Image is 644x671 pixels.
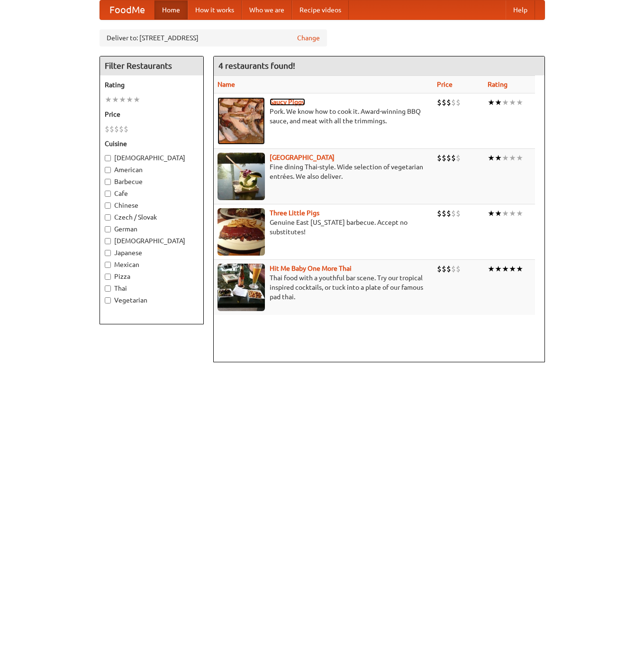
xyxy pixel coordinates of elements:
[218,162,430,181] p: Fine dining Thai-style. Wide selection of vegetarian entrées. We also deliver.
[105,262,111,268] input: Mexican
[437,97,442,108] li: $
[437,153,442,163] li: $
[437,264,442,274] li: $
[105,284,199,293] label: Thai
[154,0,188,19] a: Home
[516,153,523,163] li: ★
[502,208,509,219] li: ★
[442,153,446,163] li: $
[105,238,111,244] input: [DEMOGRAPHIC_DATA]
[218,61,295,70] ng-pluralize: 4 restaurants found!
[488,208,495,219] li: ★
[100,0,154,19] a: FoodMe
[105,191,111,197] input: Cafe
[218,264,265,311] img: babythai.jpg
[516,97,523,108] li: ★
[105,297,111,303] input: Vegetarian
[451,208,456,219] li: $
[242,0,292,19] a: Who we are
[105,285,111,292] input: Thai
[133,94,140,105] li: ★
[270,154,335,161] a: [GEOGRAPHIC_DATA]
[495,264,502,274] li: ★
[105,177,199,186] label: Barbecue
[502,153,509,163] li: ★
[105,250,111,256] input: Japanese
[488,153,495,163] li: ★
[456,264,461,274] li: $
[112,94,119,105] li: ★
[105,124,109,134] li: $
[218,208,265,256] img: littlepigs.jpg
[495,97,502,108] li: ★
[502,97,509,108] li: ★
[509,264,516,274] li: ★
[105,202,111,209] input: Chinese
[446,264,451,274] li: $
[451,264,456,274] li: $
[509,208,516,219] li: ★
[516,264,523,274] li: ★
[105,110,199,119] h5: Price
[105,179,111,185] input: Barbecue
[105,248,199,257] label: Japanese
[488,81,508,88] a: Rating
[495,208,502,219] li: ★
[124,124,128,134] li: $
[188,0,242,19] a: How it works
[105,153,199,163] label: [DEMOGRAPHIC_DATA]
[270,98,305,106] a: Saucy Piggy
[105,214,111,221] input: Czech / Slovak
[442,97,446,108] li: $
[270,265,352,272] a: Hit Me Baby One More Thai
[105,155,111,161] input: [DEMOGRAPHIC_DATA]
[105,272,199,281] label: Pizza
[502,264,509,274] li: ★
[119,94,126,105] li: ★
[488,264,495,274] li: ★
[105,189,199,198] label: Cafe
[105,224,199,234] label: German
[100,29,327,46] div: Deliver to: [STREET_ADDRESS]
[437,81,453,88] a: Price
[218,218,430,237] p: Genuine East [US_STATE] barbecue. Accept no substitutes!
[105,226,111,232] input: German
[218,107,430,126] p: Pork. We know how to cook it. Award-winning BBQ sauce, and meat with all the trimmings.
[292,0,349,19] a: Recipe videos
[126,94,133,105] li: ★
[105,80,199,90] h5: Rating
[488,97,495,108] li: ★
[218,97,265,145] img: saucy.jpg
[105,274,111,280] input: Pizza
[506,0,535,19] a: Help
[456,97,461,108] li: $
[442,208,446,219] li: $
[218,81,235,88] a: Name
[105,167,111,173] input: American
[446,208,451,219] li: $
[100,56,203,75] h4: Filter Restaurants
[105,201,199,210] label: Chinese
[456,153,461,163] li: $
[105,260,199,269] label: Mexican
[451,153,456,163] li: $
[270,209,319,217] a: Three Little Pigs
[297,33,320,43] a: Change
[446,97,451,108] li: $
[516,208,523,219] li: ★
[509,97,516,108] li: ★
[495,153,502,163] li: ★
[451,97,456,108] li: $
[446,153,451,163] li: $
[119,124,124,134] li: $
[105,295,199,305] label: Vegetarian
[218,153,265,200] img: satay.jpg
[442,264,446,274] li: $
[437,208,442,219] li: $
[105,94,112,105] li: ★
[509,153,516,163] li: ★
[456,208,461,219] li: $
